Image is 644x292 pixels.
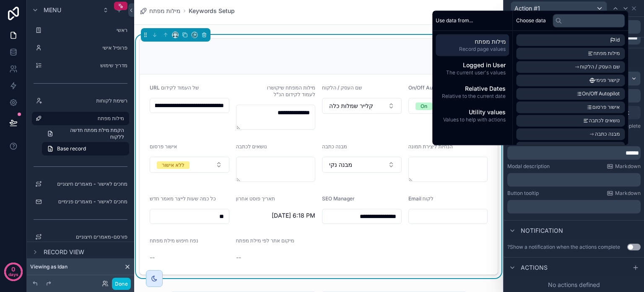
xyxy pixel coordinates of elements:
label: Button tooltip [507,190,539,197]
a: Keywords Setup [189,7,235,15]
a: מחכים לאישור - מאמרים פנימיים [32,195,129,208]
span: תאריך פוסט אחרון [236,195,275,202]
span: הקמת מילת מפתח חדשה ללקוח [57,127,124,140]
span: On/Off Autopilot [408,84,447,91]
button: Done [112,278,131,290]
button: Select Button [322,157,402,173]
span: מבנה כתבה [322,143,347,150]
span: Menu [44,6,61,14]
span: הנחיות ליצירת תמונה [408,143,453,150]
a: Markdown [607,163,641,170]
span: נושאים לכתבה [236,143,267,150]
span: שם העסק / הלקוח [322,84,362,91]
span: Relative Dates [439,84,506,93]
p: 0 [11,265,15,274]
span: Values to help with actions [439,116,506,123]
a: מדריך שימוש [32,59,129,72]
a: פורסם-מאמרים חיצוניים [32,230,129,244]
span: Markdown [615,190,641,197]
label: רשימת לקוחות [45,97,127,104]
div: scrollable content [432,31,512,130]
label: מילות מפתח [45,115,124,122]
span: Utility values [439,108,506,116]
span: Base record [57,145,86,152]
span: -- [150,253,155,262]
p: days [8,268,18,280]
span: Viewing as Idan [30,263,68,270]
button: Select Button [150,157,229,173]
span: Notification [521,226,563,235]
label: מחכים לאישור - מאמרים פנימיים [45,198,127,205]
span: Choose data [516,17,546,24]
a: פרופיל אישי [32,41,129,55]
a: מילות מפתח [32,112,129,125]
a: Base record [42,142,129,155]
a: ראשי [32,24,129,37]
label: Modal description [507,163,550,170]
span: SEO Manager [322,195,355,202]
span: קלייר שמלות כלה [329,102,373,110]
span: Relative to the current date [439,93,506,100]
a: מחכים לאישור - מאמרים חיצוניים [32,177,129,191]
div: scrollable content [507,200,641,213]
span: -- [236,253,241,262]
button: Select Button [408,98,488,114]
span: Logged in User [439,61,506,69]
span: מילות המפתח שיקושרו לעמוד לקידום הנ"ל [267,84,315,97]
a: מילות מפתח [139,7,180,15]
span: The current user's values [439,69,506,76]
label: פרופיל אישי [45,45,127,51]
button: Action #1 [511,1,607,16]
label: מחכים לאישור - מאמרים חיצוניים [45,181,127,187]
div: scrollable content [507,173,641,187]
div: scrollable content [507,146,641,160]
a: הקמת מילת מפתח חדשה ללקוח [42,127,129,140]
button: Select Button [322,98,402,114]
div: On [421,103,427,110]
span: מילות מפתח [149,7,180,15]
a: Markdown [607,190,641,197]
span: כל כמה שעות לייצר מאמר חדש [150,195,216,202]
label: מדריך שימוש [45,62,127,69]
span: מבנה נקי [329,160,352,169]
span: Action #1 [514,4,540,13]
label: ראשי [45,27,127,34]
span: Email לקוח [408,195,434,202]
div: ללא אישור [162,161,184,169]
span: Markdown [615,163,641,170]
span: [DATE] 6:18 PM [236,211,316,220]
a: רשימת לקוחות [32,94,129,108]
span: אישור פרסום [150,143,177,150]
span: מיקום אתר לפי מילת מפתח [236,237,294,244]
span: Use data from... [436,17,473,24]
span: URL של העמוד לקידום [150,84,199,91]
label: פורסם-מאמרים חיצוניים [45,234,127,240]
div: Show a notification when the actions complete? [507,244,620,250]
span: Actions [521,263,548,272]
span: Record view [44,248,84,256]
span: Record page values [439,46,506,53]
span: מילות מפתח [439,37,506,46]
span: נפח חיפוש מילת מפתח [150,237,198,244]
